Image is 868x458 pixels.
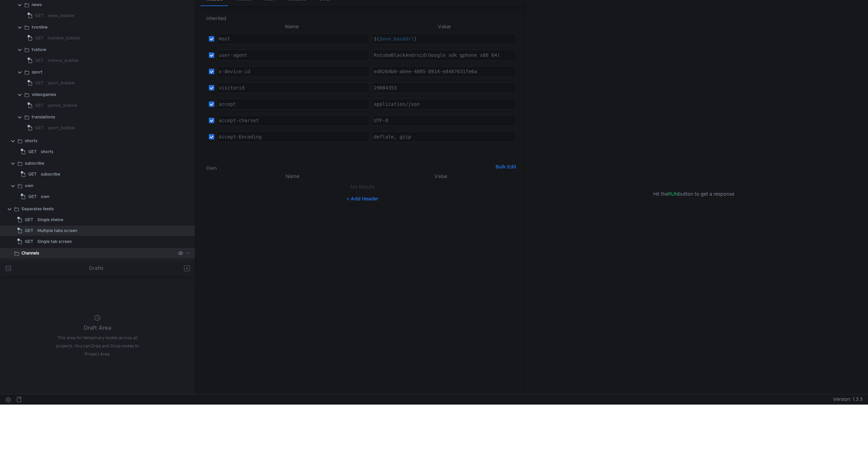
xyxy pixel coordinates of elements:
[21,204,54,214] div: Separates feeds
[653,190,734,198] span: Hit the button to get a response
[32,22,48,32] div: tvonline
[25,181,33,191] div: own
[37,226,77,236] div: Multiple tabs screen
[32,89,56,100] div: videogames
[35,123,44,133] span: GET
[25,236,33,247] span: GET
[25,215,33,225] span: GET
[25,226,33,236] span: GET
[28,147,37,157] span: GET
[344,195,381,203] button: + Add Header
[41,169,60,179] div: subscribe
[493,163,519,171] button: Bulk Edit
[41,192,49,202] div: own
[217,172,368,180] th: Name
[35,78,44,88] span: GET
[214,22,369,31] th: Name
[32,67,43,77] div: sport
[48,123,75,133] div: sport_bubble
[25,158,44,168] div: subscribe
[48,100,77,111] div: games_bubble
[368,172,514,180] th: Value
[25,136,37,146] div: shorts
[668,191,678,197] span: RUN
[35,100,44,111] span: GET
[32,112,55,122] div: translations
[28,192,37,202] span: GET
[35,33,44,43] span: GET
[35,55,44,66] span: GET
[833,394,863,404] span: Version: 1.3.3
[37,215,63,225] div: Single shelve
[21,248,39,258] div: Channels
[35,11,44,21] span: GET
[48,11,74,21] div: news_bubble
[48,78,75,88] div: sport_bubble
[37,236,72,247] div: Single tab screen
[206,164,493,172] h6: Own
[48,33,80,43] div: tvonline_bubble
[41,147,53,157] div: shorts
[28,169,37,179] span: GET
[206,14,519,22] h6: Inherited
[351,184,375,190] nz-embed-empty: No Results
[32,45,46,55] div: tvshow
[89,264,103,272] div: Drafts
[48,55,79,66] div: tvshow_bubble
[369,22,519,31] th: Value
